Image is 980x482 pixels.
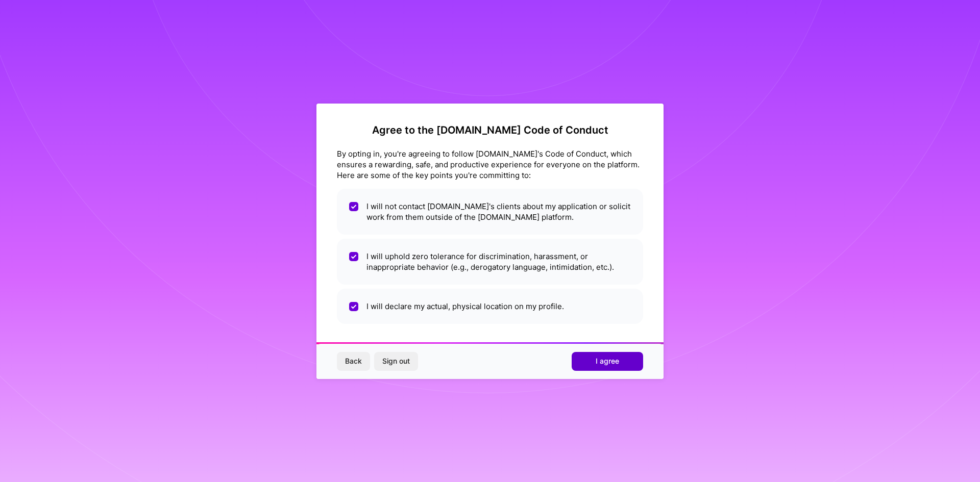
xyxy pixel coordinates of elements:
h2: Agree to the [DOMAIN_NAME] Code of Conduct [337,124,643,136]
span: Sign out [382,356,410,366]
button: Sign out [374,352,418,370]
button: I agree [572,352,643,370]
li: I will declare my actual, physical location on my profile. [337,289,643,324]
span: Back [345,356,362,366]
li: I will uphold zero tolerance for discrimination, harassment, or inappropriate behavior (e.g., der... [337,239,643,285]
span: I agree [596,356,619,366]
li: I will not contact [DOMAIN_NAME]'s clients about my application or solicit work from them outside... [337,189,643,235]
button: Back [337,352,370,370]
div: By opting in, you're agreeing to follow [DOMAIN_NAME]'s Code of Conduct, which ensures a rewardin... [337,148,643,181]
